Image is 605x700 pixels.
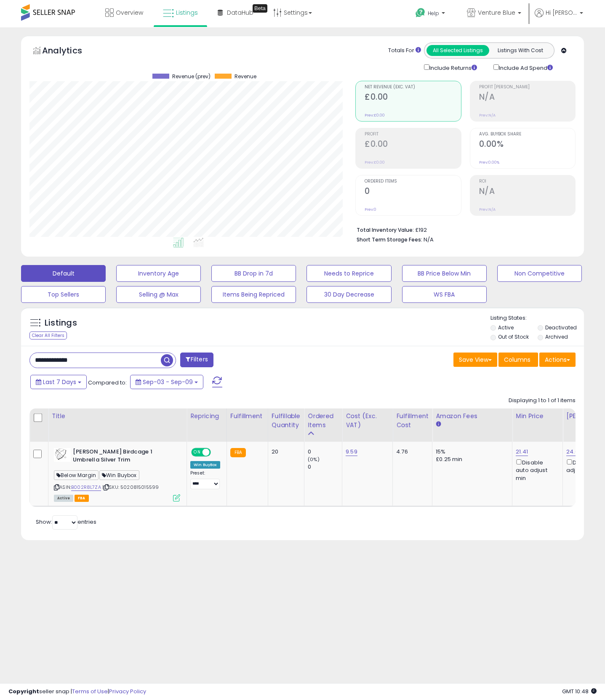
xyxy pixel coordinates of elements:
[436,448,506,456] div: 15%
[479,186,575,198] h2: N/A
[426,45,489,56] button: All Selected Listings
[176,8,198,17] span: Listings
[409,1,453,27] a: Help
[516,458,556,482] div: Disable auto adjust min
[172,74,211,80] span: Revenue (prev)
[498,333,529,340] label: Out of Stock
[346,412,389,430] div: Cost (Exc. VAT)
[365,113,385,118] small: Prev: £0.00
[436,456,506,463] div: £0.25 min
[497,265,582,282] button: Non Competitive
[498,353,538,367] button: Columns
[235,74,256,80] span: Revenue
[479,92,575,103] h2: N/A
[402,286,487,303] button: WS FBA
[54,470,99,480] span: Below Margin
[88,379,127,387] span: Compared to:
[54,448,180,501] div: ASIN:
[272,412,301,430] div: Fulfillable Quantity
[479,132,575,137] span: Avg. Buybox Share
[52,412,183,421] div: Title
[21,265,106,282] button: Default
[30,375,87,389] button: Last 7 Days
[42,45,99,58] h5: Analytics
[190,470,220,489] div: Preset:
[487,63,566,72] div: Include Ad Spend
[365,132,461,137] span: Profit
[357,226,414,233] b: Total Inventory Value:
[29,331,67,339] div: Clear All Filters
[308,448,342,456] div: 0
[516,448,528,456] a: 21.41
[211,265,296,282] button: BB Drop in 7d
[21,286,106,303] button: Top Sellers
[45,317,77,329] h5: Listings
[453,353,497,367] button: Save View
[357,224,569,234] li: £192
[424,236,434,244] span: N/A
[396,448,426,456] div: 4.76
[436,412,509,421] div: Amazon Fees
[396,412,429,430] div: Fulfillment Cost
[230,412,264,421] div: Fulfillment
[346,448,357,456] a: 9.59
[509,397,576,405] div: Displaying 1 to 1 of 1 items
[479,113,496,118] small: Prev: N/A
[253,4,267,13] div: Tooltip anchor
[365,85,461,90] span: Net Revenue (Exc. VAT)
[306,286,391,303] button: 30 Day Decrease
[388,47,421,55] div: Totals For
[490,314,584,322] p: Listing States:
[545,333,568,340] label: Archived
[365,179,461,184] span: Ordered Items
[75,495,89,502] span: FBA
[546,8,577,17] span: Hi [PERSON_NAME]
[539,353,576,367] button: Actions
[365,92,461,103] h2: £0.00
[54,495,73,502] span: All listings currently available for purchase on Amazon
[418,63,487,72] div: Include Returns
[306,265,391,282] button: Needs to Reprice
[36,518,96,526] span: Show: entries
[498,324,514,331] label: Active
[130,375,203,389] button: Sep-03 - Sep-09
[479,160,499,165] small: Prev: 0.00%
[308,456,320,463] small: (0%)
[54,448,71,462] img: 41mdML6BL2L._SL40_.jpg
[489,45,552,56] button: Listings With Cost
[479,179,575,184] span: ROI
[402,265,487,282] button: BB Price Below Min
[99,470,139,480] span: Win Buybox
[180,353,213,367] button: Filters
[116,265,201,282] button: Inventory Age
[535,8,583,27] a: Hi [PERSON_NAME]
[365,160,385,165] small: Prev: £0.00
[545,324,577,331] label: Deactivated
[102,484,159,491] span: | SKU: 5020815015599
[116,8,143,17] span: Overview
[504,355,530,364] span: Columns
[43,378,76,386] span: Last 7 Days
[211,286,296,303] button: Items Being Repriced
[116,286,201,303] button: Selling @ Max
[516,412,559,421] div: Min Price
[365,139,461,151] h2: £0.00
[190,412,223,421] div: Repricing
[365,207,376,212] small: Prev: 0
[308,412,338,430] div: Ordered Items
[190,461,220,469] div: Win BuyBox
[436,421,441,428] small: Amazon Fees.
[308,463,342,471] div: 0
[479,207,496,212] small: Prev: N/A
[73,448,175,466] b: [PERSON_NAME] Birdcage 1 Umbrella Silver Trim
[415,8,426,18] i: Get Help
[210,449,223,456] span: OFF
[227,8,253,17] span: DataHub
[428,10,439,17] span: Help
[479,85,575,90] span: Profit [PERSON_NAME]
[192,449,203,456] span: ON
[357,236,422,243] b: Short Term Storage Fees:
[566,448,582,456] a: 24.09
[71,484,101,491] a: B002R8L7ZA
[272,448,298,456] div: 20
